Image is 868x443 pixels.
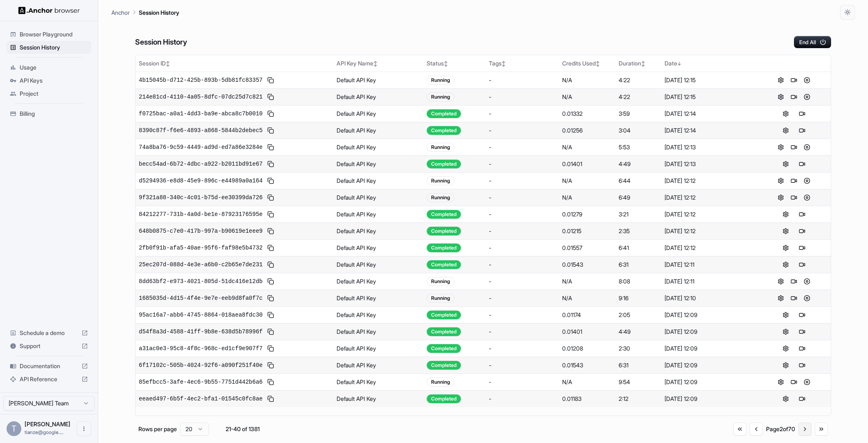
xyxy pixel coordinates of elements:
[7,340,91,353] div: Support
[139,59,330,67] div: Session ID
[139,294,262,302] span: 1685035d-4d15-4f4e-9e7e-eeb9d8fa0f7c
[20,90,88,98] span: Project
[139,244,262,252] span: 2fb0f91b-afa5-40ae-95f6-faf98e5b4732
[139,361,262,369] span: 6f17102c-505b-4024-92f6-a090f251f40e
[562,193,612,202] div: N/A
[489,261,556,269] div: -
[596,61,600,67] span: ↕
[427,126,461,135] div: Completed
[139,93,262,101] span: 214e81cd-4110-4a05-8dfc-07dc25d7c821
[139,395,262,403] span: eeaed497-6b5f-4ec2-bfa1-01545c0fc8ae
[619,76,658,84] div: 4:22
[333,256,424,273] td: Default API Key
[562,59,612,67] div: Credits Used
[427,394,461,403] div: Completed
[333,155,424,172] td: Default API Key
[139,210,262,218] span: 84212277-731b-4a0d-be1e-87923176595e
[562,311,612,319] div: 0.01174
[18,7,80,14] img: Anchor Logo
[562,227,612,235] div: 0.01215
[138,425,177,433] p: Rows per page
[665,294,754,302] div: [DATE] 12:10
[489,93,556,101] div: -
[7,74,91,87] div: API Keys
[20,76,88,85] span: API Keys
[562,143,612,151] div: N/A
[677,61,681,67] span: ↓
[333,223,424,239] td: Default API Key
[333,290,424,306] td: Default API Key
[444,61,448,67] span: ↕
[7,326,91,340] div: Schedule a demo
[665,328,754,336] div: [DATE] 12:09
[562,378,612,386] div: N/A
[619,143,658,151] div: 5:53
[619,277,658,286] div: 8:08
[619,177,658,185] div: 6:44
[427,294,454,303] div: Running
[333,122,424,139] td: Default API Key
[139,177,262,185] span: d5294936-e8d8-45e9-896c-e44989a0a164
[20,110,88,118] span: Billing
[562,76,612,84] div: N/A
[489,59,556,67] div: Tags
[665,160,754,168] div: [DATE] 12:13
[25,421,70,427] span: Tianze Shi
[665,93,754,101] div: [DATE] 12:15
[427,243,461,252] div: Completed
[489,277,556,286] div: -
[489,294,556,302] div: -
[427,59,482,67] div: Status
[139,277,262,286] span: 8dd63bf2-e973-4021-805d-51dc416e12db
[427,210,461,219] div: Completed
[665,193,754,202] div: [DATE] 12:12
[619,244,658,252] div: 6:41
[665,110,754,118] div: [DATE] 12:14
[20,342,78,350] span: Support
[665,177,754,185] div: [DATE] 12:12
[489,311,556,319] div: -
[427,143,454,152] div: Running
[665,344,754,353] div: [DATE] 12:09
[641,61,645,67] span: ↕
[489,395,556,403] div: -
[333,273,424,290] td: Default API Key
[489,361,556,369] div: -
[489,210,556,218] div: -
[562,328,612,336] div: 0.01401
[139,344,262,353] span: a31ac0e3-95c8-4f8c-968c-ed1cf9e907f7
[7,107,91,120] div: Billing
[489,110,556,118] div: -
[427,378,454,387] div: Running
[139,261,262,269] span: 25ec207d-088d-4e3e-a6b0-c2b65e7de231
[139,143,262,151] span: 74a8ba76-9c59-4449-ad9d-ed7a86e3284e
[619,395,658,403] div: 2:12
[562,395,612,403] div: 0.01183
[139,110,262,118] span: f0725bac-a0a1-4dd3-ba9e-abca8c7b0010
[333,373,424,390] td: Default API Key
[665,311,754,319] div: [DATE] 12:09
[427,76,454,85] div: Running
[20,329,78,337] span: Schedule a demo
[139,160,262,168] span: becc54ad-6b72-4dbc-a922-b2011bd91e67
[427,260,461,269] div: Completed
[427,361,461,370] div: Completed
[619,261,658,269] div: 6:31
[562,210,612,218] div: 0.01279
[665,143,754,151] div: [DATE] 12:13
[665,361,754,369] div: [DATE] 12:09
[562,277,612,286] div: N/A
[562,294,612,302] div: N/A
[333,206,424,223] td: Default API Key
[166,61,170,67] span: ↕
[619,361,658,369] div: 6:31
[489,177,556,185] div: -
[489,227,556,235] div: -
[562,177,612,185] div: N/A
[333,172,424,189] td: Default API Key
[619,126,658,135] div: 3:04
[619,294,658,302] div: 9:16
[562,261,612,269] div: 0.01543
[7,360,91,373] div: Documentation
[20,375,78,383] span: API Reference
